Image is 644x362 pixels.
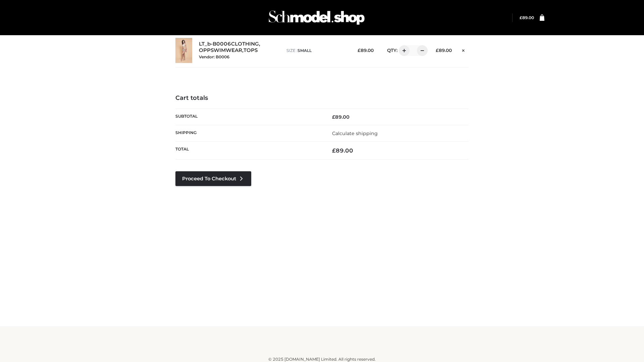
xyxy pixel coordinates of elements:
[332,114,335,120] span: £
[358,48,361,53] span: £
[520,15,534,20] bdi: 89.00
[266,4,367,31] img: Schmodel Admin 964
[332,114,350,120] bdi: 89.00
[520,15,534,20] a: £89.00
[175,142,322,160] th: Total
[199,54,229,59] small: Vendor: B0006
[175,125,322,141] th: Shipping
[231,41,259,47] a: CLOTHING
[175,109,322,125] th: Subtotal
[332,147,336,154] span: £
[298,48,312,53] span: SMALL
[175,95,469,102] h4: Cart totals
[436,48,452,53] bdi: 89.00
[332,130,378,136] a: Calculate shipping
[286,48,347,54] p: size :
[436,48,439,53] span: £
[380,45,425,56] div: QTY:
[459,45,469,54] a: Remove this item
[175,38,192,63] img: LT_b-B0006 - SMALL
[244,47,258,54] a: TOPS
[332,147,353,154] bdi: 89.00
[175,171,251,186] a: Proceed to Checkout
[520,15,522,20] span: £
[358,48,374,53] bdi: 89.00
[199,47,242,54] a: OPPSWIMWEAR
[199,41,231,47] a: LT_b-B0006
[199,41,280,60] div: , ,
